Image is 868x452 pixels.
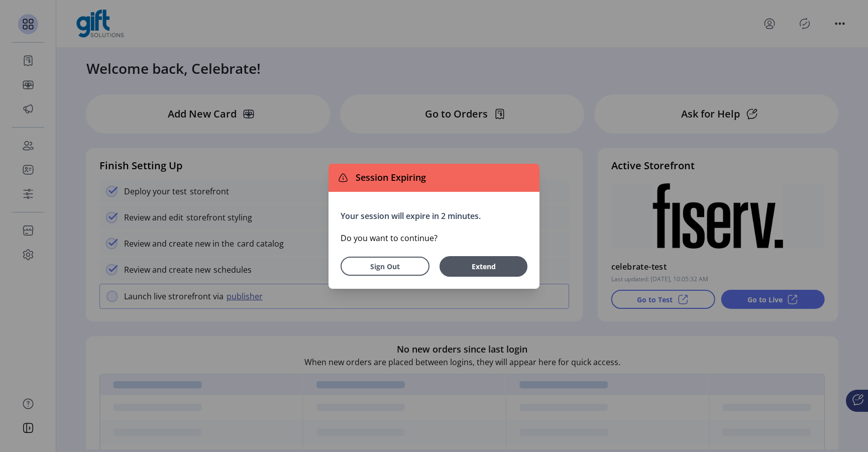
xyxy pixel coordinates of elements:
[445,261,522,272] span: Extend
[440,256,527,277] button: Extend
[341,257,429,276] button: Sign Out
[341,210,527,222] p: Your session will expire in 2 minutes.
[341,232,527,244] p: Do you want to continue?
[354,261,416,272] span: Sign Out
[352,171,426,184] span: Session Expiring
